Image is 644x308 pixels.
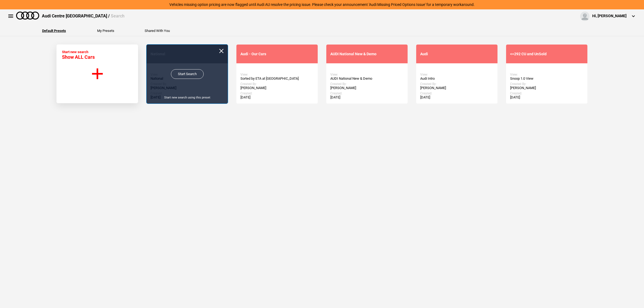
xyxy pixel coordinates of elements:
[240,76,314,81] div: Sorted by ETA at [GEOGRAPHIC_DATA]
[510,73,583,76] div: View:
[62,54,95,60] span: Show ALL Cars
[240,86,314,90] div: [PERSON_NAME]
[240,52,314,56] div: Audi - Our Cars
[97,29,114,32] button: My Presets
[147,96,228,100] div: Start new search using this preset
[510,95,583,100] div: [DATE]
[420,52,493,56] div: Audi
[420,82,493,86] div: Created By:
[111,13,125,19] span: Search
[240,91,314,95] div: Created:
[240,95,314,100] div: [DATE]
[510,86,583,90] div: [PERSON_NAME]
[330,82,404,86] div: Created By:
[420,91,493,95] div: Created:
[420,86,493,90] div: [PERSON_NAME]
[592,13,627,19] div: Hi, [PERSON_NAME]
[510,52,583,56] div: <=292 CU and UnSold
[420,73,493,76] div: View:
[510,91,583,95] div: Created:
[16,12,39,20] img: audi.png
[330,95,404,100] div: [DATE]
[510,82,583,86] div: Created By:
[42,13,125,19] div: Audi Centre [GEOGRAPHIC_DATA] /
[171,69,204,79] a: Start Search
[510,76,583,81] div: Snoop 1.0 View
[330,91,404,95] div: Created:
[240,73,314,76] div: View:
[330,76,404,81] div: AUDI National New & Demo
[330,52,404,56] div: AUDI National New & Demo
[330,86,404,90] div: [PERSON_NAME]
[42,29,66,32] button: Default Presets
[330,73,404,76] div: View:
[145,29,170,32] button: Shared With You
[56,44,138,103] button: Start new search Show ALL Cars
[62,50,95,60] div: Start new search
[420,76,493,81] div: Audi Intro
[420,95,493,100] div: [DATE]
[240,82,314,86] div: Created By:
